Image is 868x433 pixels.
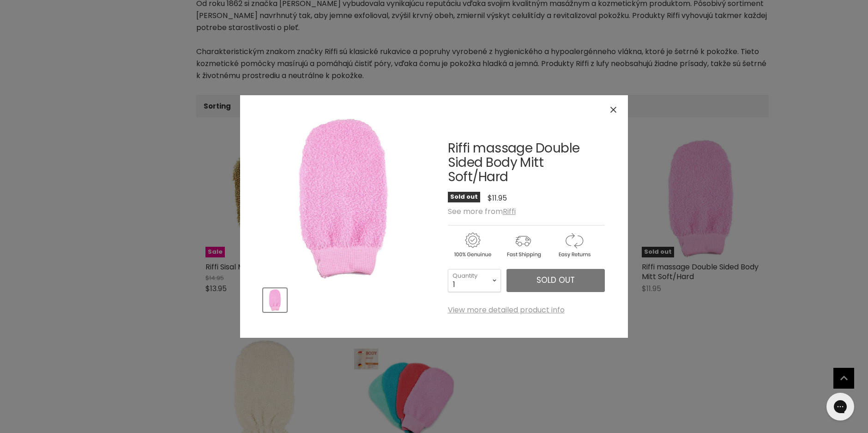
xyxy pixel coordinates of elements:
div: Riffi massage Double Sided Body Mitt Soft/Hard image. Click or Scroll to Zoom. [263,118,424,279]
a: Riffi massage Double Sided Body Mitt Soft/Hard [448,139,580,186]
img: returns.gif [549,231,598,259]
div: Product thumbnails [262,286,425,312]
button: Sold out [506,269,605,292]
iframe: Živý chatovací messenger Gorgias [822,390,859,424]
button: Riffi massage Double Sided Body Mitt Soft/Hard [263,288,287,312]
span: See more from [448,206,516,217]
img: Riffi massage Double Sided Body Mitt Soft/Hard [263,118,424,279]
span: Sold out [536,274,575,286]
img: shipping.gif [499,231,548,259]
img: Riffi massage Double Sided Body Mitt Soft/Hard [264,289,286,311]
img: genuine.gif [448,231,497,259]
a: Riffi [503,206,516,217]
select: Quantity [448,269,501,292]
span: Sold out [448,192,480,202]
span: $11.95 [488,193,507,203]
button: Zatvoriť [603,100,623,120]
a: View more detailed product info [448,306,565,314]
